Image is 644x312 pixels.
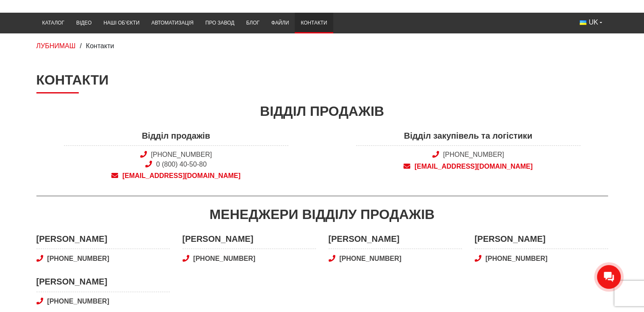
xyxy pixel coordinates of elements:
a: [EMAIL_ADDRESS][DOMAIN_NAME] [356,162,580,171]
a: [PHONE_NUMBER] [151,151,212,158]
span: / [80,42,81,49]
span: Контакти [86,42,114,49]
span: UK [589,18,598,27]
h1: Контакти [36,72,608,93]
span: [PERSON_NAME] [182,233,316,249]
span: [PERSON_NAME] [36,276,170,292]
a: Автоматизація [145,15,199,31]
a: [PHONE_NUMBER] [36,297,170,306]
span: [PERSON_NAME] [329,233,462,249]
span: Відділ продажів [64,130,288,146]
a: Файли [265,15,295,31]
a: Блог [240,15,265,31]
a: ЛУБНИМАШ [36,42,76,49]
span: [PERSON_NAME] [36,233,170,249]
a: [PHONE_NUMBER] [36,254,170,263]
a: Контакти [295,15,333,31]
a: Наші об’єкти [97,15,145,31]
a: [PHONE_NUMBER] [443,151,504,158]
img: Українська [580,20,586,25]
span: [PERSON_NAME] [475,233,608,249]
a: [PHONE_NUMBER] [475,254,608,263]
div: Відділ продажів [36,102,608,121]
a: [PHONE_NUMBER] [182,254,316,263]
a: Відео [70,15,97,31]
a: [PHONE_NUMBER] [329,254,462,263]
a: 0 (800) 40-50-80 [156,161,207,168]
a: Каталог [36,15,70,31]
button: UK [574,15,608,30]
a: Про завод [199,15,240,31]
div: Менеджери відділу продажів [36,205,608,224]
span: Відділ закупівель та логістики [356,130,580,146]
a: [EMAIL_ADDRESS][DOMAIN_NAME] [64,171,288,181]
